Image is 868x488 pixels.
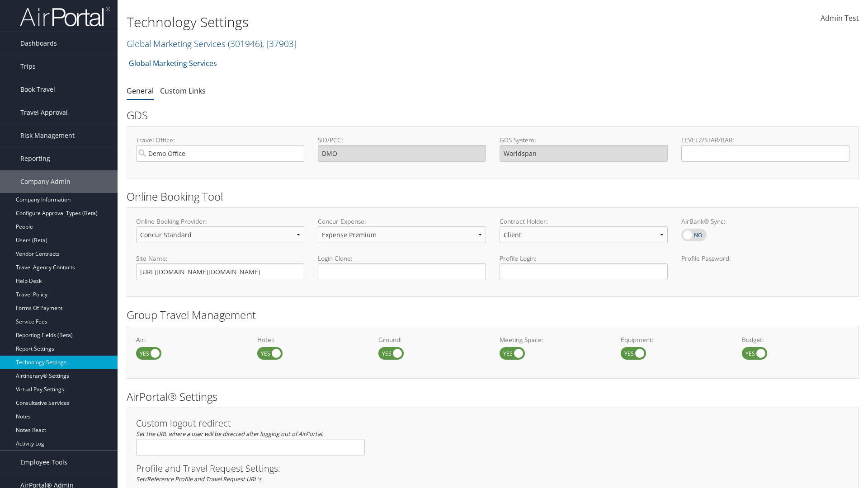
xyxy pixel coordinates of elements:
[318,254,486,263] label: Login Clone:
[681,136,849,145] label: LEVEL2/STAR/BAR:
[318,217,486,226] label: Concur Expense:
[20,78,55,101] span: Book Travel
[20,124,75,147] span: Risk Management
[129,54,217,72] a: Global Marketing Services
[136,136,304,145] label: Travel Office:
[127,389,859,404] h2: AirPortal® Settings
[500,254,668,280] label: Profile Login:
[136,217,304,226] label: Online Booking Provider:
[262,38,297,50] span: , [ 37903 ]
[127,189,859,204] h2: Online Booking Tool
[821,5,859,33] a: Admin Test
[20,101,68,124] span: Travel Approval
[136,475,261,483] em: Set/Reference Profile and Travel Request URL's
[127,38,297,50] a: Global Marketing Services
[378,335,486,344] label: Ground:
[20,170,71,193] span: Company Admin
[500,263,668,280] input: Profile Login:
[228,38,262,50] span: ( 301946 )
[127,86,154,96] a: General
[160,86,206,96] a: Custom Links
[127,108,852,123] h2: GDS
[500,217,668,226] label: Contract Holder:
[681,254,849,280] label: Profile Password:
[681,217,849,226] label: AirBank® Sync:
[500,335,607,344] label: Meeting Space:
[20,55,36,78] span: Trips
[136,419,365,428] h3: Custom logout redirect
[821,13,859,23] span: Admin Test
[318,136,486,145] label: SID/PCC:
[127,13,615,32] h1: Technology Settings
[500,136,668,145] label: GDS System:
[742,335,849,344] label: Budget:
[136,335,244,344] label: Air:
[20,451,67,474] span: Employee Tools
[136,464,849,473] h3: Profile and Travel Request Settings:
[257,335,365,344] label: Hotel:
[621,335,728,344] label: Equipment:
[136,430,323,438] em: Set the URL where a user will be directed after logging out of AirPortal.
[136,254,304,263] label: Site Name:
[681,229,707,241] label: AirBank® Sync
[20,32,57,55] span: Dashboards
[20,147,50,170] span: Reporting
[127,307,859,323] h2: Group Travel Management
[20,6,110,27] img: airportal-logo.png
